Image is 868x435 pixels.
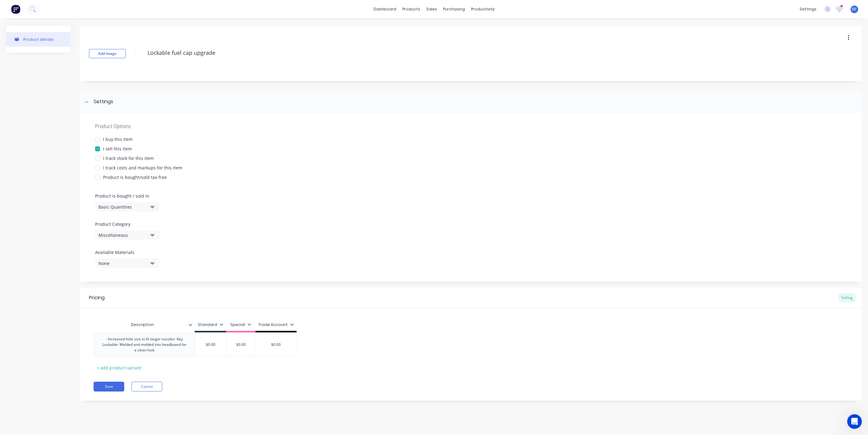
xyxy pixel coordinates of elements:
[89,49,126,58] button: Add image
[103,136,133,142] div: I buy this item
[95,249,159,255] label: Available Materials
[132,382,162,391] button: Cancel
[198,322,223,327] div: Standard
[11,5,20,14] img: Factory
[399,5,423,14] div: products
[94,363,144,373] div: + add product variant
[423,5,440,14] div: sales
[23,37,54,42] div: Product details
[258,322,294,327] div: Trade Account
[95,230,159,240] button: Miscellaneous
[95,259,159,268] button: None
[797,5,820,14] div: settings
[103,165,182,171] div: I track costs and markups for this item
[94,382,124,391] button: Save
[98,204,148,210] div: Basic Quantities
[89,294,105,301] div: Pricing
[6,32,71,47] button: Product details
[95,202,159,211] button: Basic Quantities
[98,232,148,238] div: Miscellaneous
[838,293,856,302] div: Selling
[98,260,148,267] div: None
[852,6,857,12] span: DC
[847,414,862,429] iframe: Intercom live chat
[144,46,755,60] textarea: Lockable fuel cap upgrade
[94,332,297,357] div: - Increased hole size to fit larger nozzles- Key Lockable- Welded and molded into headboard for a...
[95,193,156,199] label: Product is bought / sold in
[103,174,167,180] div: Product is bought/sold tax-free
[468,5,498,14] div: productivity
[103,155,154,161] div: I track stock for this item
[371,5,399,14] a: dashboard
[225,337,256,352] div: $0.00
[256,337,297,352] div: $0.00
[195,337,226,352] div: $0.00
[230,322,251,327] div: Special
[94,98,113,106] div: Settings
[440,5,468,14] div: purchasing
[103,146,132,152] div: I sell this item
[94,319,195,331] div: Description
[95,123,847,130] div: Product Options
[95,221,156,227] label: Product Category
[96,335,192,354] div: - Increased hole size to fit larger nozzles- Key Lockable- Welded and molded into headboard for a...
[94,317,191,332] div: Description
